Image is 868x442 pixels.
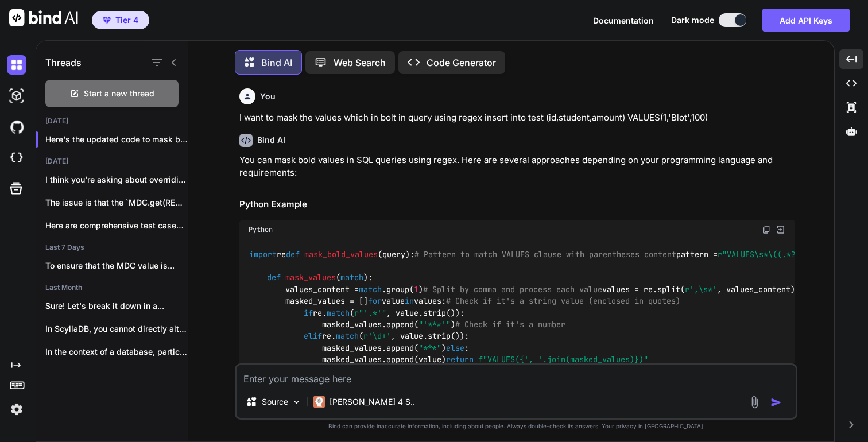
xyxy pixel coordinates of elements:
img: Open in Browser [776,224,786,235]
span: r"VALUES\s*\((.*?)\)" [718,249,814,259]
span: # Check if it's a string value (enclosed in quotes) [446,296,680,307]
img: cloudideIcon [7,148,26,168]
span: elif [304,331,322,342]
span: import [249,249,277,259]
span: query [382,249,405,259]
span: match [359,284,382,294]
h2: Last Month [36,283,188,292]
p: Bind AI [261,56,292,69]
span: r'\d+' [363,331,391,342]
p: I want to mask the values which in bolt in query using regex insert into test (id,student,amount)... [239,111,795,125]
span: Start a new thread [84,88,154,99]
img: darkAi-studio [7,86,26,106]
span: # Split by comma and process each value [423,284,602,294]
span: r',\s*' [685,284,717,294]
span: match [336,331,359,342]
span: match [340,273,363,283]
p: Code Generator [427,56,496,69]
h6: You [260,91,276,102]
p: Here's the updated code to mask both **s... [45,134,188,145]
img: icon [770,397,782,408]
span: # Pattern to match VALUES clause with parentheses content [414,249,676,259]
img: premium [103,17,111,24]
h6: Bind AI [257,134,285,146]
p: The issue is that the `MDC.get(REQUEST_ID)` is... [45,197,188,208]
span: mask_values [285,273,336,283]
span: Tier 4 [115,14,138,26]
span: mask_bold_values [304,249,378,259]
p: Web Search [334,56,386,69]
span: def [267,273,281,283]
img: Bind AI [9,9,78,26]
button: premiumTier 4 [92,11,149,29]
h2: [DATE] [36,117,188,126]
span: else [446,343,464,353]
img: attachment [748,396,761,409]
h2: Last 7 Days [36,243,188,252]
span: { .join(masked_values)} [520,355,639,365]
h1: Threads [45,56,82,69]
h2: Python Example [239,198,795,211]
span: r"'.*'" [354,308,386,318]
p: In the context of a database, particularly... [45,346,188,358]
span: return [446,355,474,365]
p: Source [262,396,288,408]
p: [PERSON_NAME] 4 S.. [330,396,415,408]
img: copy [762,225,771,234]
span: match [327,308,350,318]
p: Bind can provide inaccurate information, including about people. Always double-check its answers.... [235,422,797,431]
img: settings [7,400,26,419]
p: Sure! Let's break it down in a... [45,300,188,312]
p: In ScyllaDB, you cannot directly alter the... [45,323,188,335]
button: Documentation [593,14,654,26]
span: def [286,249,300,259]
button: Add API Keys [762,9,850,32]
span: Python [249,225,273,234]
span: Documentation [593,15,654,25]
span: ', ' [524,355,542,365]
span: for [368,296,382,307]
span: Dark mode [671,14,714,26]
img: Claude 4 Sonnet [313,396,325,408]
img: githubDark [7,117,26,137]
span: in [405,296,414,307]
img: Pick Models [292,397,301,407]
p: You can mask bold values in SQL queries using regex. Here are several approaches depending on you... [239,154,795,180]
p: I think you're asking about overriding `request.getRemoteHost()`... [45,174,188,185]
img: darkChat [7,55,26,75]
span: if [304,308,313,318]
h2: [DATE] [36,157,188,166]
p: Here are comprehensive test cases for the... [45,220,188,231]
span: f"VALUES( )" [478,355,648,365]
p: To ensure that the MDC value is... [45,260,188,272]
span: # Check if it's a number [455,319,565,329]
span: 1 [414,284,418,294]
